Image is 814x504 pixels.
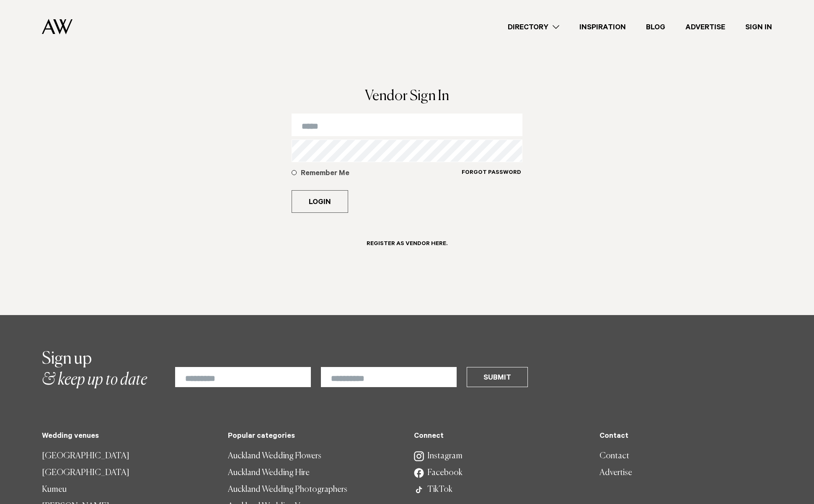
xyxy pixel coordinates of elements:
h5: Connect [414,432,587,441]
a: Inspiration [569,21,636,33]
a: [GEOGRAPHIC_DATA] [42,448,214,465]
a: Instagram [414,448,587,465]
a: Advertise [600,465,772,481]
a: Sign In [735,21,782,33]
a: Kumeu [42,481,214,498]
h2: & keep up to date [42,349,147,390]
a: TikTok [414,481,587,498]
h6: Register as Vendor here. [367,240,447,248]
a: Auckland Wedding Photographers [228,481,401,498]
a: Blog [636,21,675,33]
a: Forgot Password [461,169,522,187]
a: Advertise [675,21,735,33]
h5: Popular categories [228,432,401,441]
button: Submit [467,367,528,387]
a: Auckland Wedding Flowers [228,448,401,465]
a: Auckland Wedding Hire [228,465,401,481]
a: Directory [498,21,569,33]
span: Sign up [42,351,92,367]
img: Auckland Weddings Logo [42,19,72,34]
h5: Contact [600,432,772,441]
h5: Remember Me [301,169,462,179]
a: Facebook [414,465,587,481]
h5: Wedding venues [42,432,214,441]
a: [GEOGRAPHIC_DATA] [42,465,214,481]
a: Register as Vendor here. [357,233,457,260]
button: Login [292,190,348,213]
a: Contact [600,448,772,465]
h6: Forgot Password [462,169,521,177]
h1: Vendor Sign In [292,89,523,103]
